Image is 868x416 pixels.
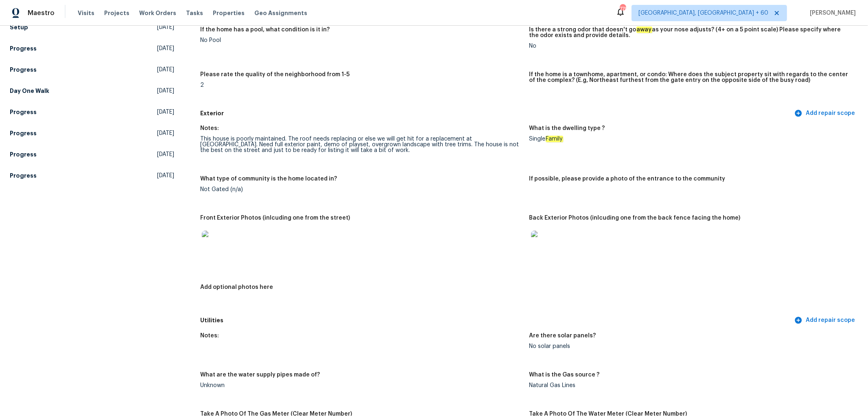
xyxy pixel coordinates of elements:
[157,150,174,158] span: [DATE]
[529,215,741,221] h5: Back Exterior Photos (inlcuding one from the back fence facing the home)
[10,147,174,162] a: Progress[DATE]
[186,10,203,16] span: Tasks
[10,172,37,180] h5: Progress
[157,66,174,74] span: [DATE]
[529,383,852,388] div: Natural Gas Lines
[78,9,94,17] span: Visits
[620,5,625,13] div: 779
[200,72,350,77] h5: Please rate the quality of the neighborhood from 1-5
[796,108,855,119] span: Add repair scope
[200,27,330,33] h5: If the home has a pool, what condition is it in?
[157,172,174,180] span: [DATE]
[200,187,523,192] div: Not Gated (n/a)
[200,316,793,325] h5: Utilities
[200,383,523,388] div: Unknown
[200,372,320,378] h5: What are the water supply pipes made of?
[157,129,174,137] span: [DATE]
[10,168,174,183] a: Progress[DATE]
[529,343,852,349] div: No solar panels
[529,27,852,38] h5: Is there a strong odor that doesn't go as your nose adjusts? (4+ on a 5 point scale) Please speci...
[638,9,768,17] span: [GEOGRAPHIC_DATA], [GEOGRAPHIC_DATA] + 60
[10,41,174,56] a: Progress[DATE]
[529,72,852,83] h5: If the home is a townhome, apartment, or condo: Where does the subject property sit with regards ...
[529,333,596,339] h5: Are there solar panels?
[529,372,600,378] h5: What is the Gas source ?
[157,44,174,53] span: [DATE]
[10,150,37,158] h5: Progress
[793,313,858,328] button: Add repair scope
[104,9,129,17] span: Projects
[157,108,174,116] span: [DATE]
[200,333,219,339] h5: Notes:
[546,136,563,142] em: Family
[10,129,37,137] h5: Progress
[807,9,856,17] span: [PERSON_NAME]
[10,87,49,95] h5: Day One Walk
[28,9,55,17] span: Maestro
[793,106,858,121] button: Add repair scope
[200,136,523,153] div: This house is poorly maintained. The roof needs replacing or else we will get hit for a replaceme...
[10,84,174,98] a: Day One Walk[DATE]
[200,215,350,221] h5: Front Exterior Photos (inlcuding one from the street)
[10,20,174,35] a: Setup[DATE]
[10,44,37,53] h5: Progress
[529,176,726,182] h5: If possible, please provide a photo of the entrance to the community
[139,9,176,17] span: Work Orders
[200,284,273,290] h5: Add optional photos here
[10,126,174,141] a: Progress[DATE]
[529,43,852,49] div: No
[213,9,245,17] span: Properties
[200,125,219,131] h5: Notes:
[636,26,652,33] em: away
[10,105,174,119] a: Progress[DATE]
[200,82,523,88] div: 2
[157,87,174,95] span: [DATE]
[254,9,307,17] span: Geo Assignments
[10,62,174,77] a: Progress[DATE]
[200,109,793,118] h5: Exterior
[157,23,174,31] span: [DATE]
[529,125,605,131] h5: What is the dwelling type ?
[10,66,37,74] h5: Progress
[200,37,523,43] div: No Pool
[796,315,855,326] span: Add repair scope
[10,23,28,31] h5: Setup
[529,136,852,142] div: Single
[200,176,337,182] h5: What type of community is the home located in?
[10,108,37,116] h5: Progress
